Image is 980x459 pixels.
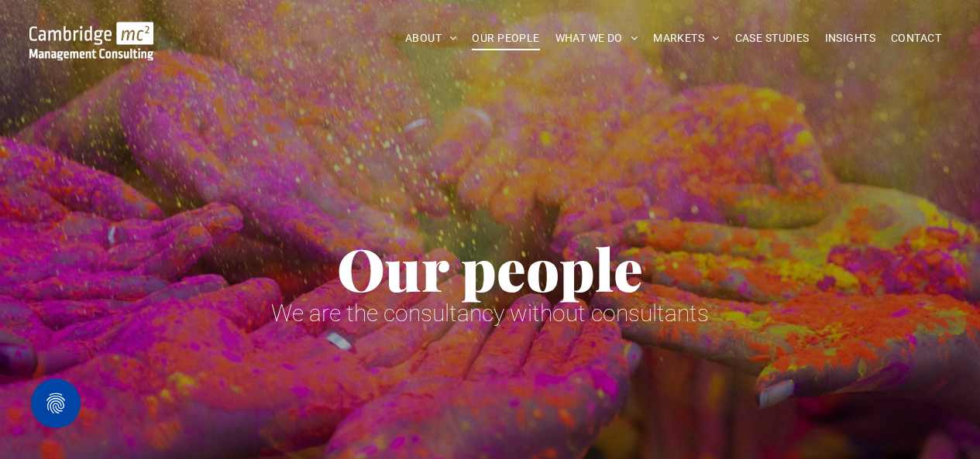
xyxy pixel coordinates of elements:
a: INSIGHTS [817,26,883,50]
img: Go to Homepage [29,22,154,60]
span: We are the consultancy without consultants [271,300,709,327]
a: OUR PEOPLE [464,26,547,50]
span: Our people [337,229,643,307]
a: ABOUT [397,26,465,50]
a: MARKETS [645,26,727,50]
a: CASE STUDIES [727,26,817,50]
a: CONTACT [883,26,949,50]
a: WHAT WE DO [548,26,646,50]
